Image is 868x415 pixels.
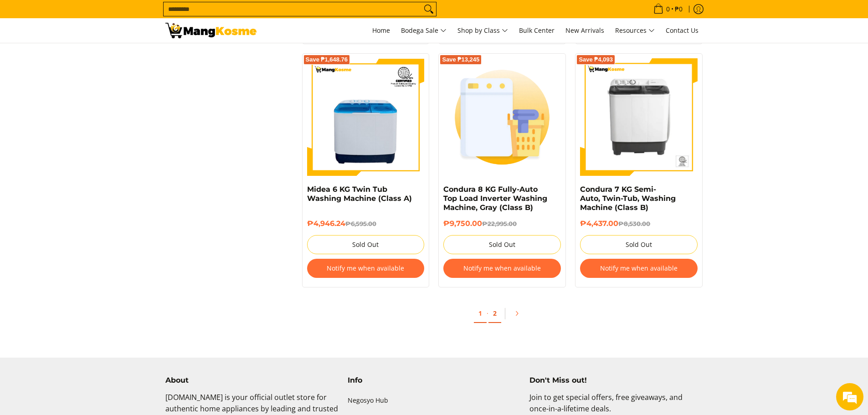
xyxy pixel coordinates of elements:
textarea: Type your message and hit 'Enter' [5,249,174,281]
nav: Main Menu [266,18,703,43]
span: • [651,4,685,14]
button: Sold Out [443,235,561,254]
span: Bodega Sale [401,25,447,36]
a: Negosyo Hub [348,392,521,409]
a: Contact Us [661,18,703,43]
span: · [487,309,488,318]
span: Shop by Class [457,25,508,36]
a: Condura 8 KG Fully-Auto Top Load Inverter Washing Machine, Gray (Class B) [443,185,547,212]
span: New Arrivals [565,26,604,35]
img: condura-semi-automatic-7-kilos-twin-tub-washing-machine-front-view-mang-kosme [580,58,698,176]
h6: ₱4,437.00 [580,219,698,228]
button: Search [421,2,436,16]
del: ₱6,595.00 [345,220,376,227]
span: Home [372,26,390,35]
h4: Info [348,376,521,385]
button: Sold Out [580,235,698,254]
a: Bulk Center [514,18,559,43]
div: Chat with us now [47,51,153,63]
img: Washing Machines l Mang Kosme: Home Appliances Warehouse Sale Partner [165,23,257,38]
span: Save ₱1,648.76 [306,57,348,62]
div: Minimize live chat window [149,5,171,26]
a: New Arrivals [561,18,609,43]
a: Condura 7 KG Semi-Auto, Twin-Tub, Washing Machine (Class B) [580,185,676,212]
a: Shop by Class [453,18,513,43]
h4: About [165,376,339,385]
h6: ₱4,946.24 [307,219,425,228]
h6: ₱9,750.00 [443,219,561,228]
img: Condura 8 KG Fully-Auto Top Load Inverter Washing Machine, Gray (Class B) [443,58,561,176]
button: Notify me when available [307,259,425,278]
span: 0 [665,6,671,12]
a: Midea 6 KG Twin Tub Washing Machine (Class A) [307,185,412,203]
a: 1 [474,304,487,323]
span: Save ₱4,093 [579,57,613,62]
span: ₱0 [673,6,684,12]
span: We're online! [53,115,126,207]
del: ₱8,530.00 [618,220,650,227]
img: Midea 6 KG Twin Tub Washing Machine (Class A) [307,58,425,176]
del: ₱22,995.00 [482,220,517,227]
a: Resources [611,18,659,43]
a: Bodega Sale [396,18,451,43]
span: Save ₱13,245 [442,57,479,62]
button: Notify me when available [443,259,561,278]
button: Notify me when available [580,259,698,278]
button: Sold Out [307,235,425,254]
ul: Pagination [298,301,708,330]
span: Contact Us [666,26,699,35]
a: Home [368,18,395,43]
span: Resources [615,25,655,36]
span: Bulk Center [519,26,555,35]
h4: Don't Miss out! [529,376,703,385]
a: 2 [488,304,501,323]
